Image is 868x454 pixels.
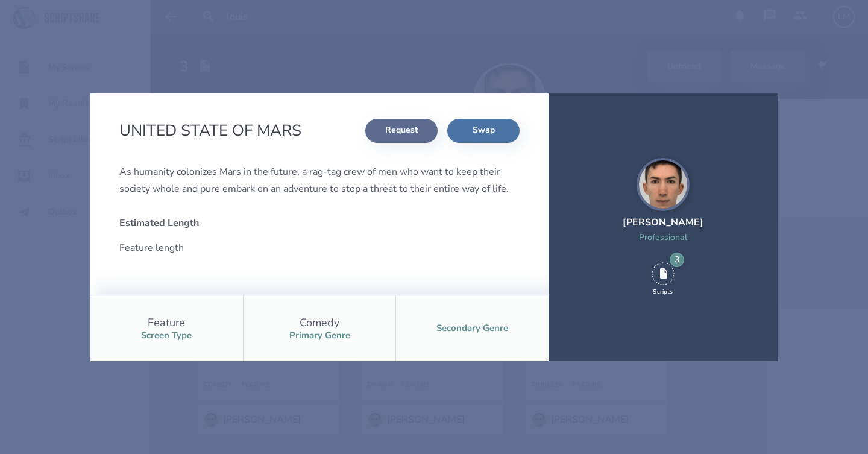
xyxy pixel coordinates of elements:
div: Estimated Length [119,216,310,230]
div: Professional [623,232,703,243]
button: Swap [447,119,520,143]
img: user_1756948650-crop.jpg [637,158,690,211]
button: Request [365,119,438,143]
div: [PERSON_NAME] [623,216,703,229]
div: Feature length [119,239,310,256]
div: Secondary Genre [436,323,508,334]
div: 3 Scripts [652,262,675,296]
div: Scripts [653,288,673,296]
div: Primary Genre [289,330,350,341]
div: 3 [670,253,684,267]
div: As humanity colonizes Mars in the future, a rag-tag crew of men who want to keep their society wh... [119,163,520,197]
a: [PERSON_NAME]Professional [623,158,703,257]
div: Screen Type [141,330,192,341]
h2: UNITED STATE OF MARS [119,120,306,141]
div: Comedy [300,315,339,330]
div: Feature [148,315,185,330]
